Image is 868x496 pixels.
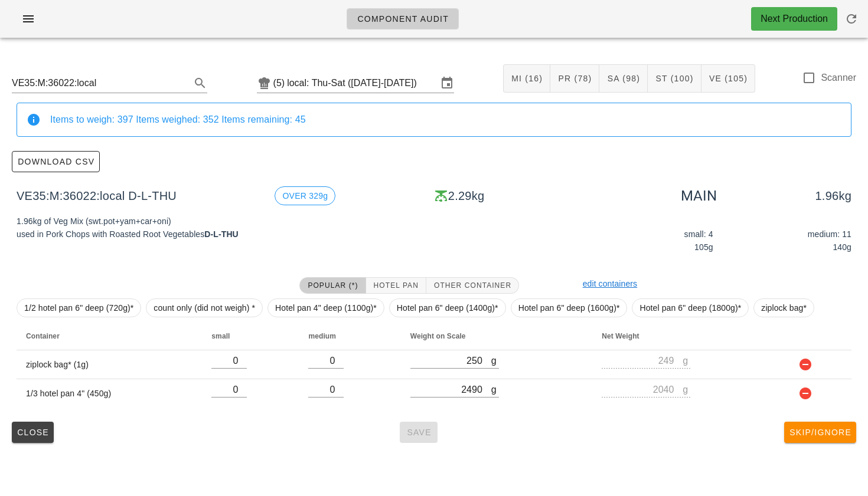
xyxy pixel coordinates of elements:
span: ziplock bag* [761,299,807,317]
span: Hotel pan 6" deep (1800g)* [639,299,741,317]
th: Not sorted. Activate to sort ascending. [784,322,851,350]
button: MI (16) [503,64,550,93]
button: PR (78) [550,64,599,93]
div: MAIN [681,186,717,205]
span: Skip/Ignore [789,428,851,437]
span: OVER 329g [282,187,328,205]
span: Hotel pan 6" deep (1400g)* [397,299,498,317]
button: Other Container [426,277,519,294]
td: 1/3 hotel pan 4" (450g) [17,379,202,408]
div: Next Production [761,12,828,26]
div: VE35:M:36022:local D-L-THU 2.29kg 1.96kg [7,177,861,215]
button: VE (105) [701,64,756,93]
th: medium: Not sorted. Activate to sort ascending. [299,322,400,350]
button: Popular (*) [299,277,366,294]
button: Download CSV [12,151,100,172]
div: medium: 11 140g [716,225,854,256]
span: Other Container [433,281,511,290]
div: Items to weigh: 397 Items weighed: 352 Items remaining: 45 [50,113,841,126]
span: PR (78) [557,74,592,83]
span: Hotel pan 6" deep (1600g)* [518,299,620,317]
span: ST (100) [655,74,693,83]
strong: D-L-THU [204,229,238,239]
button: ST (100) [648,64,701,93]
span: medium [308,332,336,340]
span: Net Weight [602,332,639,340]
span: Weight on Scale [410,332,466,340]
span: 1/2 hotel pan 6" deep (720g)* [24,299,133,317]
button: Hotel Pan [366,277,426,294]
span: SA (98) [606,74,640,83]
span: Download CSV [17,157,94,166]
span: count only (did not weigh) * [154,299,255,317]
th: Weight on Scale: Not sorted. Activate to sort ascending. [401,322,593,350]
span: Component Audit [357,14,449,24]
div: 1.96kg of Veg Mix (swt.pot+yam+car+oni) used in Pork Chops with Roasted Root Vegetables [9,208,434,265]
a: Component Audit [347,8,459,29]
div: g [491,353,499,368]
span: Hotel Pan [373,281,419,290]
span: VE (105) [709,74,748,83]
td: ziplock bag* (1g) [17,350,202,379]
button: Close [12,422,54,443]
div: (5) [273,77,288,89]
span: small [211,332,230,340]
span: Container [26,332,60,340]
label: Scanner [821,72,856,84]
th: small: Not sorted. Activate to sort ascending. [202,322,299,350]
th: Container: Not sorted. Activate to sort ascending. [17,322,202,350]
div: g [683,353,690,368]
span: Close [17,428,49,437]
span: MI (16) [511,74,543,83]
div: g [683,382,690,397]
div: g [491,382,499,397]
span: Hotel pan 4" deep (1100g)* [275,299,377,317]
span: Popular (*) [307,281,358,290]
button: Skip/Ignore [784,422,856,443]
th: Net Weight: Not sorted. Activate to sort ascending. [592,322,784,350]
button: SA (98) [599,64,648,93]
div: small: 4 105g [577,225,715,256]
a: edit containers [583,279,638,288]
